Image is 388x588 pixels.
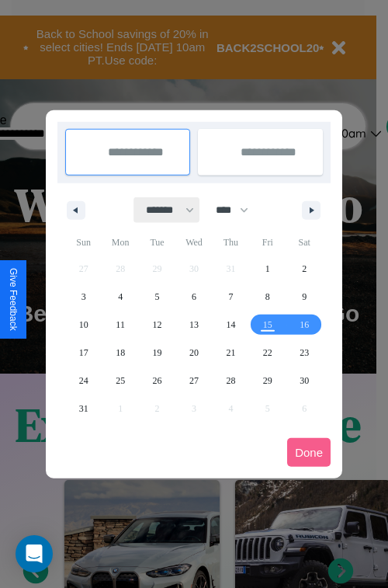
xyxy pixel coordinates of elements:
[213,230,249,255] span: Thu
[300,339,309,367] span: 23
[263,367,272,395] span: 29
[155,283,160,311] span: 5
[302,255,307,283] span: 2
[263,311,272,339] span: 15
[286,339,323,367] button: 23
[226,339,235,367] span: 21
[16,535,53,572] div: Open Intercom Messenger
[65,367,102,395] button: 24
[139,367,175,395] button: 26
[102,311,138,339] button: 11
[213,283,249,311] button: 7
[226,311,235,339] span: 14
[102,283,138,311] button: 4
[175,367,212,395] button: 27
[286,230,323,255] span: Sat
[286,367,323,395] button: 30
[118,283,123,311] span: 4
[287,438,331,467] button: Done
[302,283,307,311] span: 9
[286,311,323,339] button: 16
[65,283,102,311] button: 3
[65,311,102,339] button: 10
[139,283,175,311] button: 5
[286,283,323,311] button: 9
[265,255,270,283] span: 1
[192,283,196,311] span: 6
[102,339,138,367] button: 18
[79,339,88,367] span: 17
[249,367,286,395] button: 29
[226,367,235,395] span: 28
[213,339,249,367] button: 21
[65,339,102,367] button: 17
[189,311,199,339] span: 13
[65,395,102,423] button: 31
[175,339,212,367] button: 20
[139,339,175,367] button: 19
[300,311,309,339] span: 16
[249,255,286,283] button: 1
[249,230,286,255] span: Fri
[116,367,125,395] span: 25
[139,311,175,339] button: 12
[263,339,272,367] span: 22
[79,367,88,395] span: 24
[189,339,199,367] span: 20
[213,367,249,395] button: 28
[102,230,138,255] span: Mon
[265,283,270,311] span: 8
[249,283,286,311] button: 8
[139,230,175,255] span: Tue
[65,230,102,255] span: Sun
[300,367,309,395] span: 30
[175,283,212,311] button: 6
[116,339,125,367] span: 18
[189,367,199,395] span: 27
[175,311,212,339] button: 13
[102,367,138,395] button: 25
[116,311,125,339] span: 11
[79,311,88,339] span: 10
[228,283,233,311] span: 7
[81,283,86,311] span: 3
[153,311,162,339] span: 12
[79,395,88,423] span: 31
[249,311,286,339] button: 15
[153,367,162,395] span: 26
[286,255,323,283] button: 2
[175,230,212,255] span: Wed
[8,268,19,331] div: Give Feedback
[249,339,286,367] button: 22
[153,339,162,367] span: 19
[213,311,249,339] button: 14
